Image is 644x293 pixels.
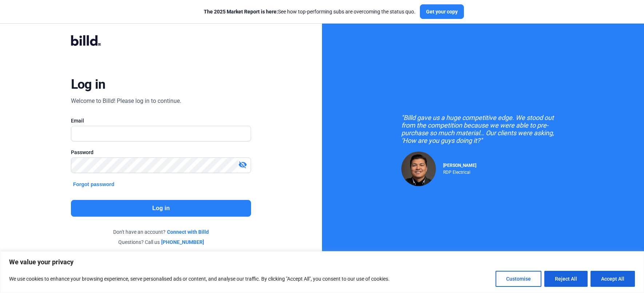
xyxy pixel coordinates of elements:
button: Accept All [591,271,635,287]
img: Raul Pacheco [401,152,436,186]
div: Password [71,149,251,156]
p: We use cookies to enhance your browsing experience, serve personalised ads or content, and analys... [9,274,390,283]
p: We value your privacy [9,258,635,266]
div: Email [71,117,251,124]
button: Get your copy [420,4,464,19]
div: See how top-performing subs are overcoming the status quo. [204,8,416,15]
button: Reject All [544,271,588,287]
div: "Billd gave us a huge competitive edge. We stood out from the competition because we were able to... [401,114,565,144]
button: Forgot password [71,180,117,188]
div: Don't have an account? [71,228,251,236]
button: Customise [496,271,541,287]
a: [PHONE_NUMBER] [161,238,204,246]
span: [PERSON_NAME] [443,163,476,168]
a: Connect with Billd [167,228,209,236]
mat-icon: visibility_off [238,160,247,169]
span: The 2025 Market Report is here: [204,9,278,15]
button: Log in [71,200,251,217]
div: Welcome to Billd! Please log in to continue. [71,97,181,105]
div: Log in [71,76,106,92]
div: Questions? Call us [71,238,251,246]
div: RDP Electrical [443,168,476,175]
